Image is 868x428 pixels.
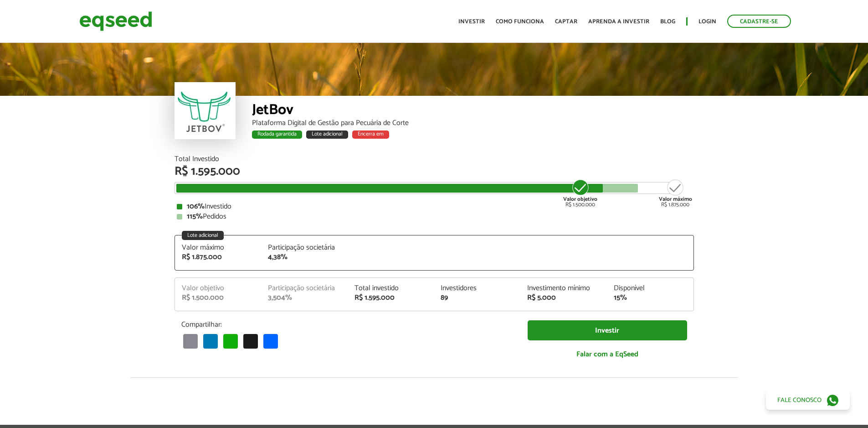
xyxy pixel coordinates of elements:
a: Blog [660,19,675,25]
img: EqSeed [79,9,152,33]
p: Compartilhar: [181,320,514,329]
div: Investido [177,203,692,210]
div: R$ 1.875.000 [659,178,692,208]
div: R$ 1.500.000 [182,294,255,302]
a: Falar com a EqSeed [528,345,687,364]
a: Investir [528,320,687,341]
div: Pedidos [177,213,692,220]
a: X [241,334,260,349]
a: LinkedIn [201,334,220,349]
div: Investimento mínimo [527,285,600,292]
a: Cadastre-se [727,15,791,28]
div: Participação societária [268,244,341,251]
div: 3,504% [268,294,341,302]
div: Rodada garantida [252,130,302,139]
strong: Valor máximo [659,195,692,204]
strong: 106% [187,200,205,213]
a: Aprenda a investir [588,19,649,25]
a: Como funciona [496,19,544,25]
div: Total Investido [175,156,694,163]
div: R$ 1.595.000 [354,294,427,302]
a: Captar [555,19,577,25]
div: R$ 5.000 [527,294,600,302]
div: Lote adicional [306,130,348,139]
div: JetBov [252,103,694,120]
div: Plataforma Digital de Gestão para Pecuária de Corte [252,120,694,127]
a: Login [699,19,716,25]
strong: 115% [187,210,203,223]
div: R$ 1.595.000 [175,166,694,177]
div: R$ 1.875.000 [182,254,255,261]
a: WhatsApp [221,334,240,349]
div: Valor máximo [182,244,255,251]
a: Investir [458,19,485,25]
div: 15% [614,294,687,302]
strong: Valor objetivo [563,195,597,204]
div: Disponível [614,285,687,292]
div: Valor objetivo [182,285,255,292]
div: 89 [441,294,514,302]
div: Investidores [441,285,514,292]
div: Encerra em [352,130,389,139]
div: Total investido [354,285,427,292]
a: Share [262,334,280,349]
a: Fale conosco [766,391,850,410]
div: R$ 1.500.000 [563,178,597,208]
a: Email [181,334,200,349]
div: 4,38% [268,254,341,261]
div: Participação societária [268,285,341,292]
div: Lote adicional [182,231,224,240]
